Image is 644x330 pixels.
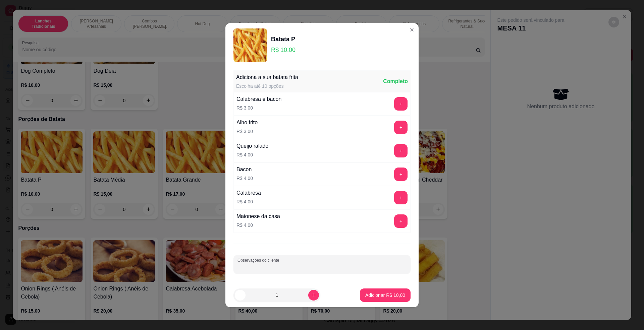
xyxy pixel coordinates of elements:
[394,121,408,134] button: add
[236,119,258,127] div: Alho frito
[233,28,267,62] img: product-image
[236,222,280,228] p: R$ 4,00
[236,198,261,205] p: R$ 4,00
[394,191,408,204] button: add
[236,142,268,150] div: Queijo ralado
[236,175,253,182] p: R$ 4,00
[236,151,268,158] p: R$ 4,00
[394,214,408,228] button: add
[394,97,408,111] button: add
[236,212,280,220] div: Maionese da casa
[236,128,258,135] p: R$ 3,00
[236,83,298,89] div: Escolha até 10 opções
[383,77,408,85] div: Completo
[394,168,408,181] button: add
[308,290,319,301] button: increase-product-quantity
[236,105,281,111] p: R$ 3,00
[394,144,408,157] button: add
[237,264,407,270] input: Observações do cliente
[271,45,296,55] p: R$ 10,00
[236,95,281,103] div: Calabresa e bacon
[237,257,281,263] label: Observações do cliente
[407,24,417,35] button: Close
[360,288,411,302] button: Adicionar R$ 10,00
[365,292,405,299] p: Adicionar R$ 10,00
[236,166,253,174] div: Bacon
[271,35,296,44] div: Batata P
[235,290,246,301] button: decrease-product-quantity
[236,73,298,81] div: Adiciona a sua batata frita
[236,189,261,197] div: Calabresa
